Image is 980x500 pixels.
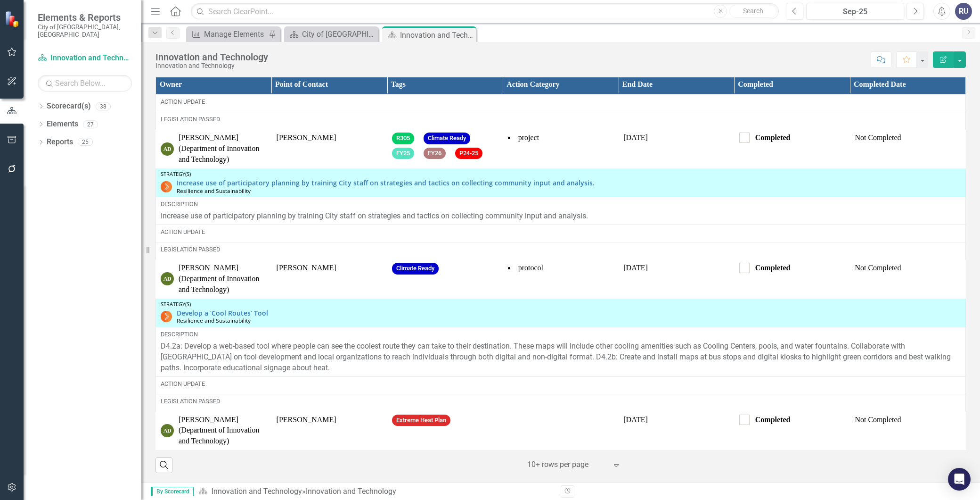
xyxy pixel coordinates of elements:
[161,424,174,437] div: AD
[729,5,776,18] button: Search
[161,115,961,124] div: Legislation Passed
[83,120,98,128] div: 27
[277,133,336,142] span: [PERSON_NAME]
[47,101,91,112] a: Scorecard(s)
[156,95,966,112] td: Double-Click to Edit
[161,380,961,388] div: Action Update
[503,130,619,168] td: Double-Click to Edit
[400,29,474,41] div: Innovation and Technology
[47,137,73,148] a: Reports
[177,317,251,324] span: Resilience and Sustainability
[161,330,961,339] div: Description
[392,148,414,159] span: FY25
[161,211,588,220] span: Increase use of participatory planning by training City staff on strategies and tactics on collec...
[809,6,901,17] div: Sep-25
[306,487,396,496] div: Innovation and Technology
[151,487,194,496] span: By Scorecard
[156,394,966,411] td: Double-Click to Edit
[619,260,735,299] td: Double-Click to Edit
[619,411,735,450] td: Double-Click to Edit
[277,416,336,424] span: [PERSON_NAME]
[387,130,503,168] td: Double-Click to Edit
[177,187,251,194] span: Resilience and Sustainability
[424,148,446,159] span: FY26
[161,200,961,208] div: Description
[734,130,850,168] td: Double-Click to Edit
[948,468,971,491] div: Open Intercom Messenger
[161,171,961,177] div: Strategy(s)
[179,415,267,447] div: [PERSON_NAME] (Department of Innovation and Technology)
[78,138,93,146] div: 25
[155,52,268,62] div: Innovation and Technology
[38,12,132,23] span: Elements & Reports
[503,260,619,299] td: Double-Click to Edit
[518,264,543,272] span: protocol
[155,62,268,69] div: Innovation and Technology
[156,260,272,299] td: Double-Click to Edit
[177,309,961,317] a: Develop a ‘Cool Routes’ Tool
[191,3,779,20] input: Search ClearPoint...
[161,181,172,192] img: Not Started
[387,260,503,299] td: Double-Click to Edit
[855,263,961,274] div: Not Completed
[204,28,266,40] div: Manage Elements
[392,263,439,275] span: Climate Ready
[424,133,470,144] span: Climate Ready
[38,75,132,92] input: Search Below...
[518,133,539,142] span: project
[392,415,450,426] span: Extreme Heat Plan
[855,133,961,143] div: Not Completed
[188,28,266,40] a: Manage Elements
[161,301,961,307] div: Strategy(s)
[387,411,503,450] td: Double-Click to Edit
[623,133,648,142] span: [DATE]
[38,23,132,39] small: City of [GEOGRAPHIC_DATA], [GEOGRAPHIC_DATA]
[850,260,966,299] td: Double-Click to Edit
[286,28,376,40] a: City of [GEOGRAPHIC_DATA]
[177,179,961,186] a: Increase use of participatory planning by training City staff on strategies and tactics on collec...
[302,28,376,40] div: City of [GEOGRAPHIC_DATA]
[623,264,648,272] span: [DATE]
[955,3,972,20] button: RU
[277,264,336,272] span: [PERSON_NAME]
[271,130,387,168] td: Double-Click to Edit
[161,245,961,254] div: Legislation Passed
[734,411,850,450] td: Double-Click to Edit
[38,53,132,64] a: Innovation and Technology
[161,142,174,156] div: AD
[156,376,966,394] td: Double-Click to Edit
[623,416,648,424] span: [DATE]
[179,133,267,165] div: [PERSON_NAME] (Department of Innovation and Technology)
[161,342,951,372] span: D4.2a: Develop a web-based tool where people can see the coolest route they can take to their des...
[156,130,272,168] td: Double-Click to Edit
[156,197,966,225] td: Double-Click to Edit
[455,148,482,159] span: P24-25
[161,98,961,106] div: Action Update
[503,411,619,450] td: Double-Click to Edit
[156,411,272,450] td: Double-Click to Edit
[850,411,966,450] td: Double-Click to Edit
[96,102,111,110] div: 38
[156,112,966,130] td: Double-Click to Edit
[156,242,966,260] td: Double-Click to Edit
[212,487,302,496] a: Innovation and Technology
[806,3,904,20] button: Sep-25
[161,397,961,406] div: Legislation Passed
[161,228,961,236] div: Action Update
[156,168,966,197] td: Double-Click to Edit Right Click for Context Menu
[619,130,735,168] td: Double-Click to Edit
[271,411,387,450] td: Double-Click to Edit
[850,130,966,168] td: Double-Click to Edit
[47,119,78,130] a: Elements
[743,7,763,15] span: Search
[161,311,172,322] img: Not Started
[198,486,554,497] div: »
[161,272,174,285] div: AD
[855,415,961,425] div: Not Completed
[271,260,387,299] td: Double-Click to Edit
[5,11,21,27] img: ClearPoint Strategy
[156,225,966,242] td: Double-Click to Edit
[179,263,267,295] div: [PERSON_NAME] (Department of Innovation and Technology)
[734,260,850,299] td: Double-Click to Edit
